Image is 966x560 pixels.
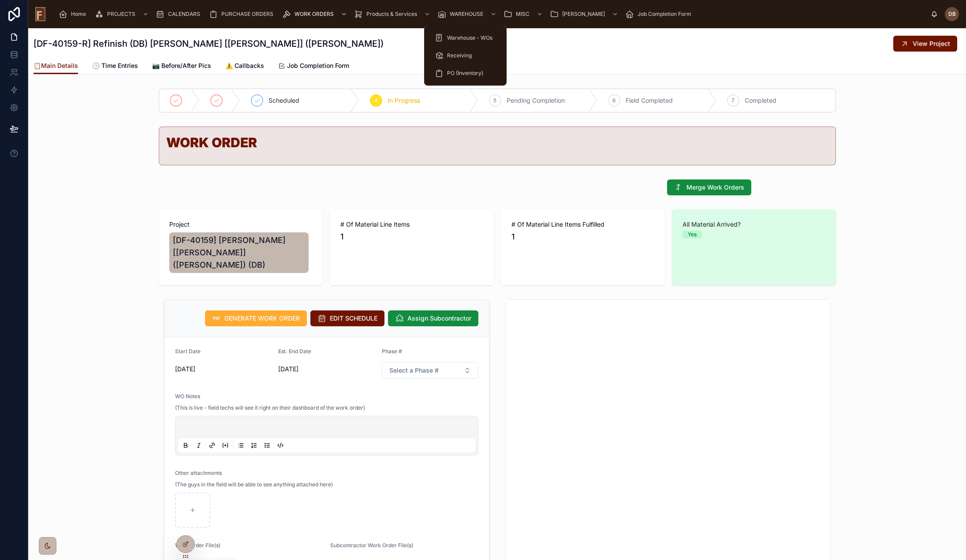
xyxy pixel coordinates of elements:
span: Select a Phase # [389,366,439,375]
span: WO Notes [175,393,200,399]
button: Merge Work Orders [667,179,751,195]
img: App logo [35,7,45,21]
span: Job Completion Form [638,11,691,18]
span: (This is live - field techs will see it right on their dashboard of the work order) [175,404,365,411]
a: PROJECTS [92,6,153,22]
span: (The guys in the field will be able to see anything attached here) [175,481,333,488]
span: EDIT SCHEDULE [330,314,377,323]
h1: [DF-40159-R] Refinish (DB) [PERSON_NAME] [[PERSON_NAME]] ([PERSON_NAME]) [34,37,384,50]
span: 1 [511,231,654,243]
a: Job Completion Form [623,6,697,22]
span: PURCHASE ORDERS [221,11,273,18]
button: EDIT SCHEDULE [310,310,384,326]
span: Project [169,220,312,229]
span: View Project [913,39,950,48]
a: 🕒 Time Entries [92,58,138,75]
span: [DATE] [278,365,375,373]
button: View Project [893,36,957,52]
h1: WORK ORDER [166,136,828,149]
span: CALENDARS [168,11,200,18]
button: Assign Subcontractor [388,310,478,326]
span: # Of Material Line Items [340,220,483,229]
span: Products & Services [366,11,417,18]
span: 1 [340,231,483,243]
span: 4 [374,97,378,104]
div: # WORK ORDER [166,136,828,149]
a: ⚠️ Callbacks [225,58,264,75]
a: 📷 Before/After Pics [152,58,211,75]
a: Home [56,6,92,22]
span: Receiving [447,52,472,59]
span: 📷 Before/After Pics [152,61,211,70]
a: Products & Services [351,6,435,22]
a: PO (Inventory) [429,65,501,81]
button: Select Button [382,362,478,379]
a: WORK ORDERS [280,6,351,22]
span: Subcontractor Work Order File(s) [330,542,413,549]
a: MISC [501,6,547,22]
span: ⚠️ Callbacks [225,61,264,70]
span: MISC [516,11,530,18]
span: Work Order File(s) [175,542,220,549]
span: DB [948,11,956,18]
span: 7 [731,97,735,104]
a: WAREHOUSE [435,6,501,22]
span: # Of Material Line Items Fulfilled [511,220,654,229]
a: CALENDARS [153,6,206,22]
span: [DF-40159] [PERSON_NAME] [[PERSON_NAME]] ([PERSON_NAME]) (DB) [173,234,305,271]
span: Job Completion Form [287,61,349,70]
span: 📋Main Details [34,61,78,70]
span: GENERATE WORK ORDER [224,314,300,323]
a: Job Completion Form [278,58,349,75]
span: PROJECTS [107,11,135,18]
span: Home [71,11,86,18]
span: Field Completed [626,96,673,105]
span: Other attachments [175,470,222,476]
button: GENERATE WORK ORDER [205,310,307,326]
span: 🕒 Time Entries [92,61,138,70]
a: 📋Main Details [34,58,78,75]
span: Completed [745,96,776,105]
span: WAREHOUSE [450,11,483,18]
a: Warehouse - WOs [429,30,501,46]
div: scrollable content [52,4,931,24]
a: [PERSON_NAME] [547,6,623,22]
span: Warehouse - WOs [447,34,492,41]
a: Receiving [429,48,501,63]
span: Phase # [382,348,402,355]
span: 5 [493,97,496,104]
span: WORK ORDERS [295,11,334,18]
span: Assign Subcontractor [407,314,471,323]
div: Yes [688,231,697,239]
span: Est. End Date [278,348,311,355]
span: Start Date [175,348,201,355]
span: PO (Inventory) [447,70,483,77]
span: All Material Arrived? [683,220,825,229]
span: Scheduled [269,96,299,105]
span: [DATE] [175,365,272,373]
span: Pending Completion [507,96,565,105]
span: Merge Work Orders [686,183,744,192]
a: PURCHASE ORDERS [206,6,280,22]
span: In Progress [388,96,420,105]
span: [PERSON_NAME] [562,11,605,18]
span: 6 [612,97,615,104]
